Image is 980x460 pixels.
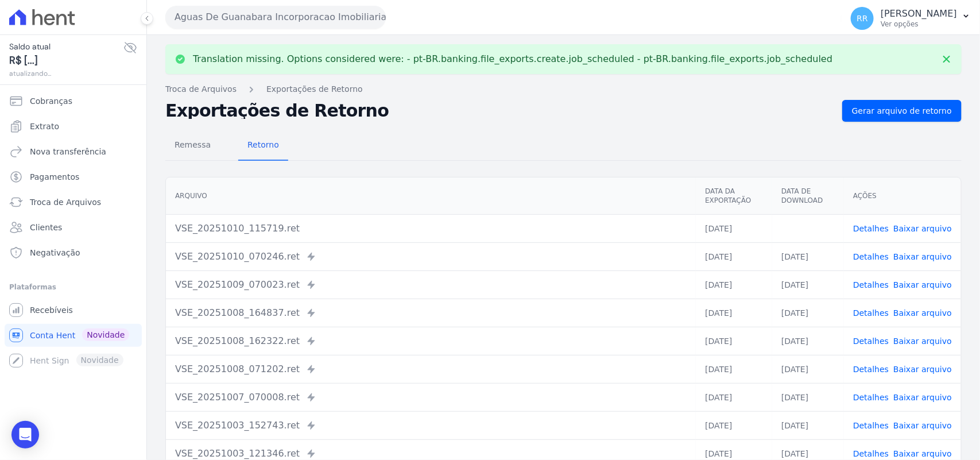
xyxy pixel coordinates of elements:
[30,196,101,208] span: Troca de Arquivos
[175,278,687,292] div: VSE_20251009_070023.ret
[5,324,142,347] a: Conta Hent Novidade
[696,270,772,299] td: [DATE]
[5,115,142,138] a: Extrato
[853,421,889,430] a: Detalhes
[772,242,844,270] td: [DATE]
[881,8,957,20] p: [PERSON_NAME]
[893,421,952,430] a: Baixar arquivo
[175,362,687,376] div: VSE_20251008_071202.ret
[772,411,844,439] td: [DATE]
[165,103,833,119] h2: Exportações de Retorno
[853,337,889,346] a: Detalhes
[165,6,386,29] button: Aguas De Guanabara Incorporacao Imobiliaria SPE LTDA
[9,68,123,79] span: atualizando...
[853,449,889,458] a: Detalhes
[9,53,123,68] span: R$ [...]
[9,280,137,294] div: Plataformas
[842,2,980,34] button: RR [PERSON_NAME] Ver opções
[696,177,772,215] th: Data da Exportação
[9,41,123,53] span: Saldo atual
[168,133,218,156] span: Remessa
[238,131,288,161] a: Retorno
[165,83,237,95] a: Troca de Arquivos
[893,337,952,346] a: Baixar arquivo
[266,83,363,95] a: Exportações de Retorno
[5,191,142,214] a: Troca de Arquivos
[696,327,772,355] td: [DATE]
[772,299,844,327] td: [DATE]
[696,214,772,242] td: [DATE]
[175,306,687,320] div: VSE_20251008_164837.ret
[5,90,142,113] a: Cobranças
[30,121,59,132] span: Extrato
[842,100,962,122] a: Gerar arquivo de retorno
[853,224,889,233] a: Detalhes
[772,177,844,215] th: Data de Download
[772,327,844,355] td: [DATE]
[175,222,687,235] div: VSE_20251010_115719.ret
[696,299,772,327] td: [DATE]
[853,393,889,402] a: Detalhes
[893,280,952,289] a: Baixar arquivo
[852,105,952,117] span: Gerar arquivo de retorno
[772,355,844,383] td: [DATE]
[30,247,80,258] span: Negativação
[175,391,687,404] div: VSE_20251007_070008.ret
[165,83,962,95] nav: Breadcrumb
[175,334,687,348] div: VSE_20251008_162322.ret
[9,90,137,372] nav: Sidebar
[165,131,220,161] a: Remessa
[175,250,687,264] div: VSE_20251010_070246.ret
[893,308,952,318] a: Baixar arquivo
[696,242,772,270] td: [DATE]
[853,365,889,374] a: Detalhes
[30,95,72,107] span: Cobranças
[193,53,832,65] p: Translation missing. Options considered were: - pt-BR.banking.file_exports.create.job_scheduled -...
[175,419,687,432] div: VSE_20251003_152743.ret
[11,421,39,449] div: Open Intercom Messenger
[772,383,844,411] td: [DATE]
[853,280,889,289] a: Detalhes
[5,140,142,163] a: Nova transferência
[772,270,844,299] td: [DATE]
[5,241,142,264] a: Negativação
[893,224,952,233] a: Baixar arquivo
[844,177,961,215] th: Ações
[30,171,79,183] span: Pagamentos
[696,355,772,383] td: [DATE]
[5,165,142,188] a: Pagamentos
[893,449,952,458] a: Baixar arquivo
[5,299,142,322] a: Recebíveis
[696,411,772,439] td: [DATE]
[30,304,73,316] span: Recebíveis
[893,393,952,402] a: Baixar arquivo
[241,133,286,156] span: Retorno
[696,383,772,411] td: [DATE]
[30,222,62,233] span: Clientes
[893,252,952,261] a: Baixar arquivo
[166,177,696,215] th: Arquivo
[30,330,75,341] span: Conta Hent
[5,216,142,239] a: Clientes
[893,365,952,374] a: Baixar arquivo
[857,14,867,22] span: RR
[881,20,957,29] p: Ver opções
[853,308,889,318] a: Detalhes
[853,252,889,261] a: Detalhes
[30,146,106,157] span: Nova transferência
[82,328,129,341] span: Novidade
